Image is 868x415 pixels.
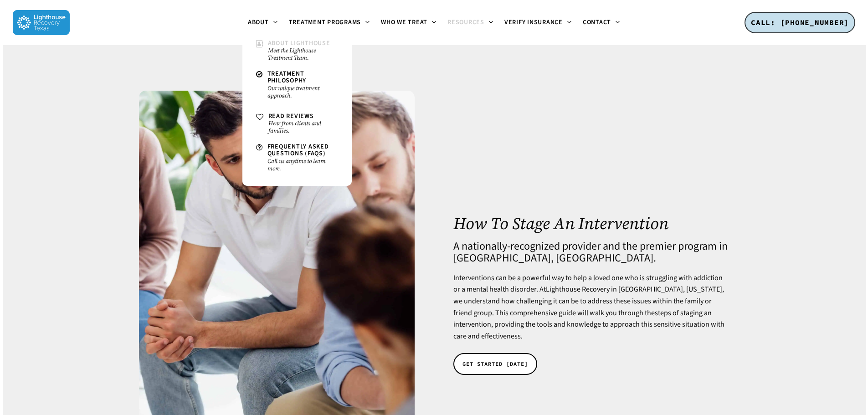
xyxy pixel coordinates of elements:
span: Frequently Asked Questions (FAQs) [267,142,329,158]
span: , we understand how challenging it can be to address these issues within the family or friend gro... [453,284,724,318]
small: Our unique treatment approach. [267,85,338,99]
a: Treatment Programs [283,19,376,26]
small: Hear from clients and families. [268,120,338,134]
a: GET STARTED [DATE] [453,353,537,375]
span: Contact [583,18,611,27]
small: Call us anytime to learn more. [267,158,338,172]
a: About LighthouseMeet the Lighthouse Treatment Team. [252,36,343,66]
a: CALL: [PHONE_NUMBER] [745,12,855,34]
h4: A nationally-recognized provider and the premier program in [GEOGRAPHIC_DATA], [GEOGRAPHIC_DATA]. [453,241,729,264]
a: Lighthouse Recovery in [GEOGRAPHIC_DATA], [US_STATE] [546,284,722,294]
small: Meet the Lighthouse Treatment Team. [268,47,338,61]
img: Lighthouse Recovery Texas [13,10,70,35]
span: CALL: [PHONE_NUMBER] [751,18,849,27]
span: About [248,18,269,27]
span: Treatment Programs [289,18,361,27]
a: About [242,19,283,26]
a: Treatment PhilosophyOur unique treatment approach. [252,66,343,104]
span: Read Reviews [268,112,314,121]
a: Who We Treat [375,19,442,26]
span: About Lighthouse [268,39,330,48]
a: Frequently Asked Questions (FAQs)Call us anytime to learn more. [252,139,343,177]
span: Interventions can be a powerful way to help a loved one who is struggling with addiction or a men... [453,273,723,295]
span: Resources [447,18,484,27]
a: Read ReviewsHear from clients and families. [252,108,343,139]
a: Verify Insurance [499,19,577,26]
span: Verify Insurance [504,18,563,27]
h1: How To Stage An Intervention [453,215,729,233]
span: GET STARTED [DATE] [462,359,528,369]
a: Resources [442,19,499,26]
span: , providing the tools and knowledge to approach this sensitive situation with care and effectiven... [453,319,724,341]
a: Contact [577,19,626,26]
span: Who We Treat [381,18,427,27]
span: Treatment Philosophy [267,69,307,85]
